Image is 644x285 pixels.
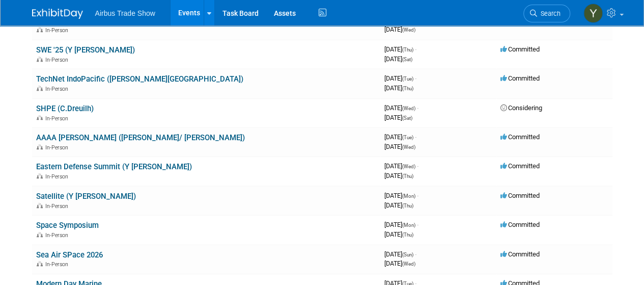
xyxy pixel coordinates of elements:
span: Committed [500,133,540,141]
span: Considering [500,104,542,112]
span: In-Person [45,261,71,268]
span: (Sat) [402,57,412,62]
span: - [415,45,416,53]
span: - [415,74,416,82]
span: In-Person [45,203,71,210]
span: - [415,250,416,258]
span: Committed [500,192,540,199]
span: [DATE] [384,104,418,112]
span: In-Person [45,86,71,92]
span: [DATE] [384,45,416,53]
span: In-Person [45,144,71,151]
span: [DATE] [384,133,416,141]
img: In-Person Event [37,232,43,237]
span: (Wed) [402,164,415,169]
span: [DATE] [384,221,418,228]
span: (Sun) [402,252,413,257]
span: [DATE] [384,143,415,150]
a: Space Symposium [36,221,99,230]
img: In-Person Event [37,27,43,32]
img: In-Person Event [37,144,43,149]
span: (Wed) [402,106,415,111]
a: Satellite (Y [PERSON_NAME]) [36,192,136,201]
span: Committed [500,45,540,53]
span: (Thu) [402,203,413,209]
span: In-Person [45,57,71,63]
span: (Thu) [402,173,413,179]
span: Committed [500,162,540,170]
span: [DATE] [384,230,413,238]
span: [DATE] [384,55,412,63]
span: (Thu) [402,86,413,91]
img: Yolanda Bauza [583,4,603,23]
span: [DATE] [384,201,413,209]
span: - [415,133,416,141]
span: - [417,104,418,112]
span: [DATE] [384,84,413,92]
a: AAAA [PERSON_NAME] ([PERSON_NAME]/ [PERSON_NAME]) [36,133,245,142]
span: (Wed) [402,144,415,150]
span: Airbus Trade Show [95,9,155,17]
a: Search [523,5,570,22]
span: (Mon) [402,193,415,199]
img: ExhibitDay [32,9,83,19]
a: SWE '25 (Y [PERSON_NAME]) [36,45,135,55]
span: (Sat) [402,115,412,121]
span: - [417,162,418,170]
span: [DATE] [384,260,415,267]
a: TechNet IndoPacific ([PERSON_NAME][GEOGRAPHIC_DATA]) [36,74,243,84]
span: (Thu) [402,47,413,53]
span: Committed [500,250,540,258]
span: [DATE] [384,74,416,82]
span: (Wed) [402,27,415,33]
img: In-Person Event [37,261,43,266]
a: Sea Air SPace 2026 [36,250,103,260]
span: - [417,221,418,228]
img: In-Person Event [37,203,43,208]
span: [DATE] [384,192,418,199]
span: [DATE] [384,162,418,170]
span: In-Person [45,232,71,239]
span: [DATE] [384,172,413,179]
span: (Tue) [402,76,413,82]
span: In-Person [45,115,71,122]
span: Committed [500,221,540,228]
span: - [417,192,418,199]
a: Eastern Defense Summit (Y [PERSON_NAME]) [36,162,192,171]
span: [DATE] [384,250,416,258]
img: In-Person Event [37,86,43,91]
span: In-Person [45,27,71,34]
span: (Wed) [402,261,415,267]
img: In-Person Event [37,57,43,62]
span: [DATE] [384,25,415,33]
span: (Thu) [402,232,413,238]
a: SHPE (C.Dreuilh) [36,104,94,113]
span: Search [537,10,561,17]
span: Committed [500,74,540,82]
span: In-Person [45,173,71,180]
img: In-Person Event [37,173,43,178]
span: [DATE] [384,114,412,121]
span: (Tue) [402,135,413,140]
img: In-Person Event [37,115,43,120]
span: (Mon) [402,222,415,228]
